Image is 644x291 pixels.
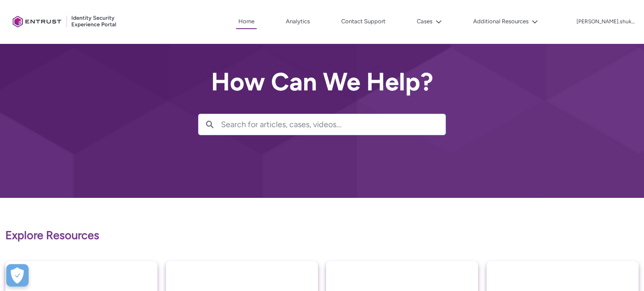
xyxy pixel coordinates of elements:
[576,19,635,25] p: [PERSON_NAME].shukla.cep
[5,227,639,244] p: Explore Resources
[339,15,388,28] a: Contact Support
[221,114,445,135] input: Search for articles, cases, videos...
[576,17,635,26] button: User Profile mansi.shukla.cep
[471,15,540,28] button: Additional Resources
[199,114,221,135] button: Search
[284,15,312,28] a: Analytics, opens in new tab
[236,15,257,29] a: Home
[415,15,444,28] button: Cases
[198,68,446,96] h2: How Can We Help?
[6,264,29,287] button: Open Preferences
[6,264,29,287] div: Cookie Preferences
